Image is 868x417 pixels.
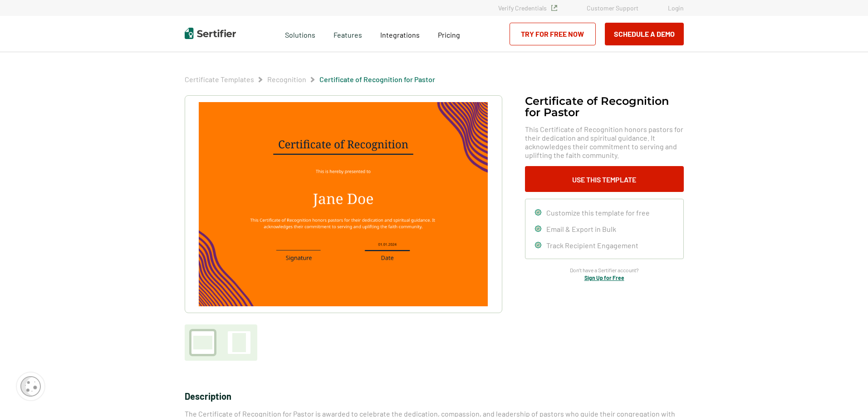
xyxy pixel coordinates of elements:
[584,275,624,281] a: Sign Up for Free
[438,28,460,39] a: Pricing
[380,30,420,39] span: Integrations
[546,225,616,233] span: Email & Export in Bulk
[525,166,684,192] button: Use This Template
[285,28,315,39] span: Solutions
[185,28,236,39] img: Sertifier | Digital Credentialing Platform
[823,373,868,417] iframe: Chat Widget
[546,241,638,250] span: Track Recipient Engagement
[551,5,557,11] img: Verified
[319,75,435,83] a: Certificate of Recognition for Pastor
[185,391,231,402] span: Description
[185,75,254,83] a: Certificate Templates
[199,102,487,306] img: Certificate of Recognition for Pastor
[668,4,684,12] a: Login
[587,4,638,12] a: Customer Support
[380,28,420,39] a: Integrations
[333,28,362,39] span: Features
[525,125,684,159] span: This Certificate of Recognition honors pastors for their dedication and spiritual guidance. It ac...
[510,23,596,45] a: Try for Free Now
[438,30,460,39] span: Pricing
[185,75,435,84] div: Breadcrumb
[267,75,306,83] a: Recognition
[498,4,557,12] a: Verify Credentials
[546,208,650,217] span: Customize this template for free
[605,23,684,45] button: Schedule a Demo
[525,95,684,118] h1: Certificate of Recognition for Pastor
[20,376,41,397] img: Cookie Popup Icon
[570,266,639,275] span: Don’t have a Sertifier account?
